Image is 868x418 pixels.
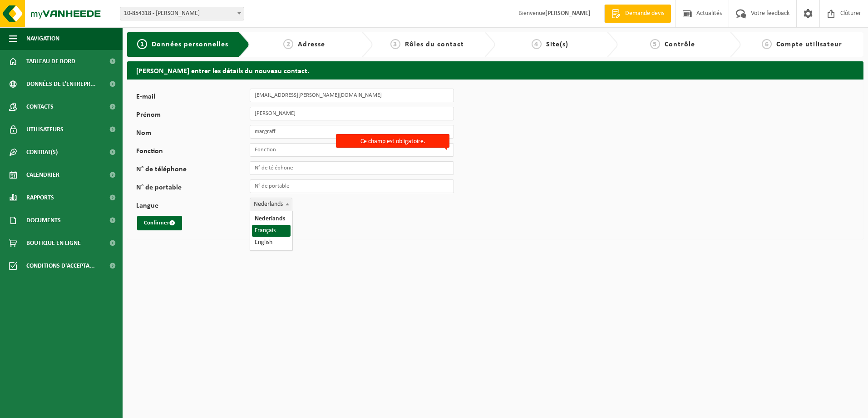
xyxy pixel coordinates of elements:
[127,61,863,79] h2: [PERSON_NAME] entrer les détails du nouveau contact.
[250,143,454,157] input: Fonction
[26,50,75,73] span: Tableau de bord
[26,209,61,232] span: Documents
[762,39,772,49] span: 6
[26,27,59,50] span: Navigation
[26,164,59,186] span: Calendrier
[604,5,671,23] a: Demande devis
[623,9,666,18] span: Demande devis
[250,198,292,211] span: Nederlands
[137,216,182,230] button: Confirmer
[405,41,464,48] span: Rôles du contact
[532,39,542,49] span: 4
[298,41,325,48] span: Adresse
[336,134,449,148] label: Ce champ est obligatoire.
[26,141,58,164] span: Contrat(s)
[26,186,54,209] span: Rapports
[136,184,250,193] label: N° de portable
[250,179,454,193] input: N° de portable
[26,95,54,118] span: Contacts
[136,166,250,175] label: N° de téléphone
[136,129,250,139] label: Nom
[26,254,95,277] span: Conditions d'accepta...
[283,39,293,49] span: 2
[26,73,96,95] span: Données de l'entrepr...
[137,39,147,49] span: 1
[136,93,250,102] label: E-mail
[650,39,660,49] span: 5
[546,41,568,48] span: Site(s)
[252,225,291,237] li: Français
[250,161,454,175] input: N° de téléphone
[665,41,695,48] span: Contrôle
[26,118,64,141] span: Utilisateurs
[250,198,292,211] span: Nederlands
[545,10,591,17] strong: [PERSON_NAME]
[152,41,228,48] span: Données personnelles
[390,39,400,49] span: 3
[776,41,842,48] span: Compte utilisateur
[120,7,244,20] span: 10-854318 - ELIA BRESSOUX - BRESSOUX
[136,148,250,157] label: Fonction
[136,202,250,211] label: Langue
[120,7,244,20] span: 10-854318 - ELIA BRESSOUX - BRESSOUX
[250,125,454,139] input: Nom
[252,237,291,249] li: English
[250,89,454,102] input: E-mail
[26,232,81,254] span: Boutique en ligne
[136,111,250,120] label: Prénom
[252,213,291,225] li: Nederlands
[250,107,454,120] input: Prénom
